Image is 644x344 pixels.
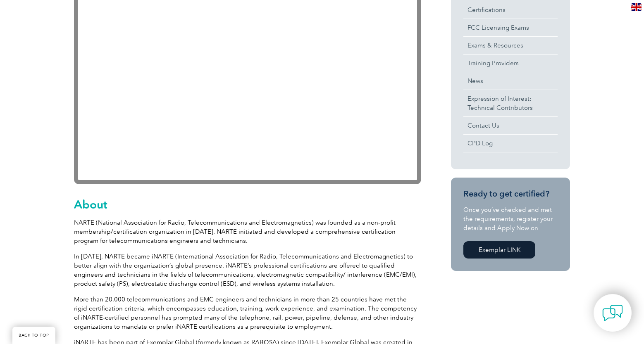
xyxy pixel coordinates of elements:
h3: Ready to get certified? [463,189,558,199]
p: More than 20,000 telecommunications and EMC engineers and technicians in more than 25 countries h... [74,295,421,331]
img: contact-chat.png [602,303,623,323]
a: BACK TO TOP [12,327,55,344]
a: Expression of Interest:Technical Contributors [463,90,558,116]
a: Contact Us [463,117,558,134]
img: en [631,3,642,11]
a: Exams & Resources [463,37,558,54]
p: NARTE (National Association for Radio, Telecommunications and Electromagnetics) was founded as a ... [74,218,421,245]
a: CPD Log [463,135,558,152]
p: In [DATE], NARTE became iNARTE (International Association for Radio, Telecommunications and Elect... [74,252,421,288]
a: Certifications [463,1,558,19]
a: Training Providers [463,55,558,72]
p: Once you’ve checked and met the requirements, register your details and Apply Now on [463,205,558,232]
a: Exemplar LINK [463,241,535,259]
a: FCC Licensing Exams [463,19,558,36]
a: News [463,72,558,90]
h2: About [74,198,421,211]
